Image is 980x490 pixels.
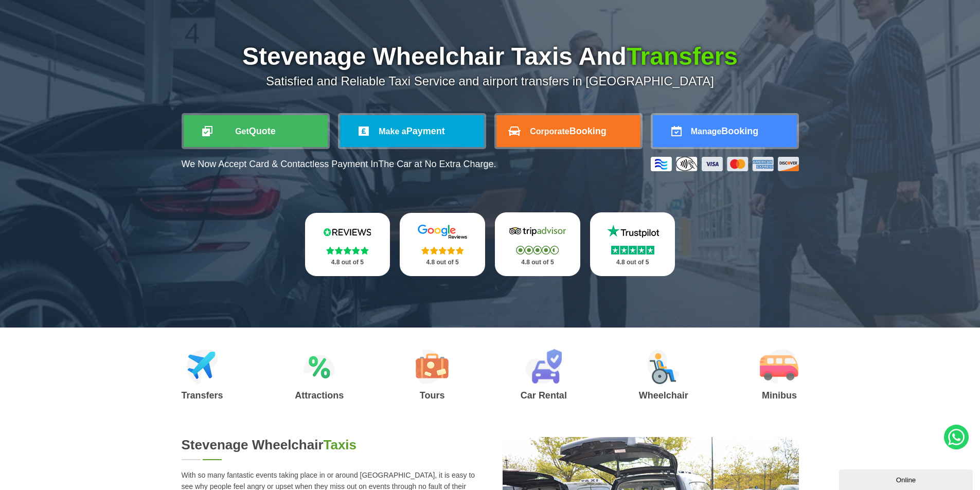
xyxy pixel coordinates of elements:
[760,391,798,400] h3: Minibus
[326,246,369,255] img: Stars
[611,246,654,255] img: Stars
[295,391,344,400] h3: Attractions
[182,437,478,453] h2: Stevenage Wheelchair
[378,159,496,169] span: The Car at No Extra Charge.
[506,256,569,269] p: 4.8 out of 5
[340,115,484,147] a: Make aPayment
[184,115,328,147] a: GetQuote
[839,467,975,490] iframe: chat widget
[601,256,664,269] p: 4.8 out of 5
[316,224,378,240] img: Reviews.io
[324,437,357,452] span: Taxis
[316,256,379,269] p: 4.8 out of 5
[411,256,474,269] p: 4.8 out of 5
[516,246,559,255] img: Stars
[379,127,406,136] span: Make a
[530,127,569,136] span: Corporate
[304,349,335,384] img: Attractions
[691,127,722,136] span: Manage
[602,224,664,239] img: Trustpilot
[647,349,680,384] img: Wheelchair
[507,224,568,239] img: Tripadvisor
[521,391,567,400] h3: Car Rental
[416,349,449,384] img: Tours
[187,349,218,384] img: Airport Transfers
[182,74,799,88] p: Satisfied and Reliable Taxi Service and airport transfers in [GEOGRAPHIC_DATA]
[495,212,580,276] a: Tripadvisor Stars 4.8 out of 5
[412,224,473,240] img: Google
[182,391,223,400] h3: Transfers
[627,43,738,70] span: Transfers
[305,213,390,276] a: Reviews.io Stars 4.8 out of 5
[639,391,688,400] h3: Wheelchair
[400,213,485,276] a: Google Stars 4.8 out of 5
[653,115,797,147] a: ManageBooking
[525,349,562,384] img: Car Rental
[235,127,249,136] span: Get
[651,157,799,171] img: Credit And Debit Cards
[421,246,464,255] img: Stars
[182,159,496,170] p: We Now Accept Card & Contactless Payment In
[590,212,675,276] a: Trustpilot Stars 4.8 out of 5
[496,115,640,147] a: CorporateBooking
[760,349,798,384] img: Minibus
[182,44,799,69] h1: Stevenage Wheelchair Taxis And
[416,391,449,400] h3: Tours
